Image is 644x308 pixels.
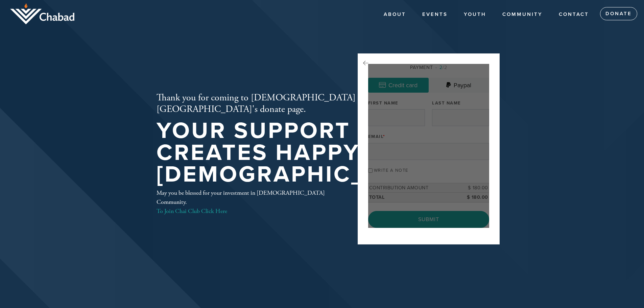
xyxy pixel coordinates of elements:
[379,8,411,21] a: About
[417,8,453,21] a: Events
[600,7,637,21] a: Donate
[497,8,548,21] a: COMMUNITY
[554,8,594,21] a: Contact
[157,120,447,186] h1: Your support creates happy [DEMOGRAPHIC_DATA]!
[157,188,336,216] div: May you be blessed for your investment in [DEMOGRAPHIC_DATA] Community.
[10,3,74,24] img: logo_half.png
[157,207,227,215] a: To Join Chai Club Click Here
[157,92,447,115] h2: Thank you for coming to [DEMOGRAPHIC_DATA][GEOGRAPHIC_DATA]'s donate page.
[459,8,491,21] a: YOUTH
